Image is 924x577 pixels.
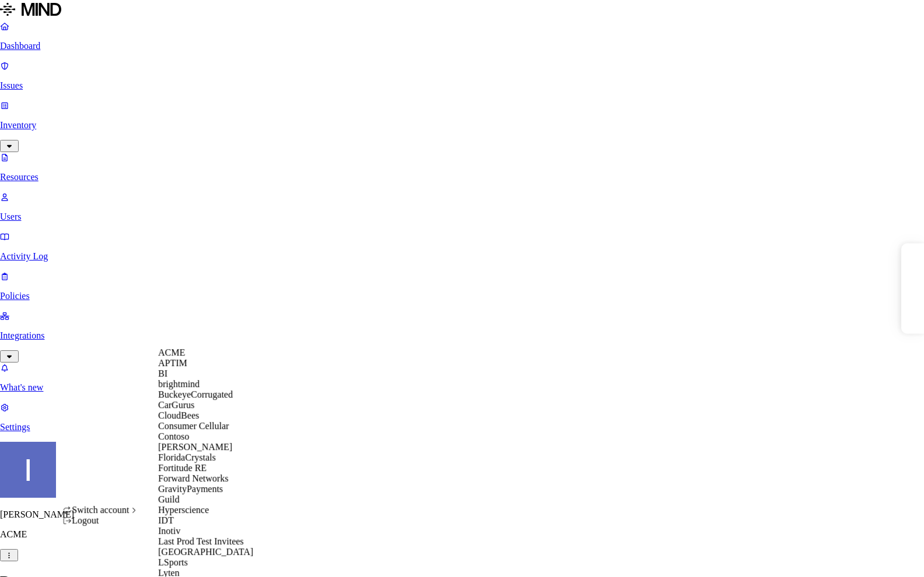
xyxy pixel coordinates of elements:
span: FloridaCrystals [158,452,216,462]
span: Consumer Cellular [158,421,229,431]
span: IDT [158,515,174,525]
span: Forward Networks [158,473,228,483]
span: Hyperscience [158,505,209,515]
span: brightmind [158,379,199,389]
span: Last Prod Test Invitees [158,536,244,546]
span: CloudBees [158,410,199,420]
span: ACME [158,347,185,357]
span: Guild [158,494,179,504]
span: Contoso [158,431,189,441]
span: CarGurus [158,400,194,410]
div: Logout [62,515,138,526]
span: APTIM [158,358,187,368]
span: Fortitude RE [158,463,206,473]
span: LSports [158,557,188,567]
span: [PERSON_NAME] [158,442,232,452]
span: Switch account [72,505,129,515]
span: [GEOGRAPHIC_DATA] [158,547,253,557]
span: BuckeyeCorrugated [158,389,233,399]
span: GravityPayments [158,484,223,494]
span: BI [158,368,167,378]
span: Inotiv [158,526,180,536]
